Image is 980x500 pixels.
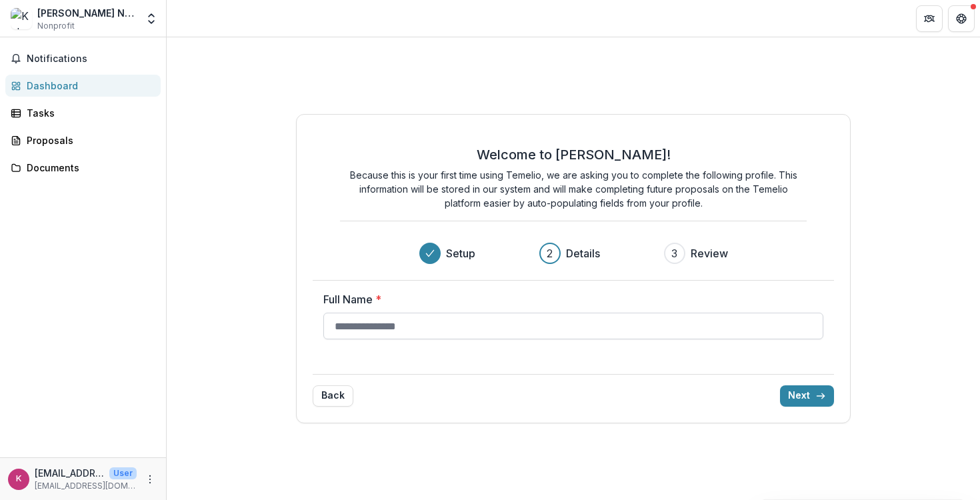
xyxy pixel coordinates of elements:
[323,291,815,307] label: Full Name
[5,129,161,151] a: Proposals
[27,133,150,147] div: Proposals
[671,245,677,261] div: 3
[11,8,32,29] img: Kyle Dummy Non Profit
[313,385,353,407] button: Back
[142,471,158,487] button: More
[780,385,834,407] button: Next
[5,75,161,97] a: Dashboard
[27,106,150,120] div: Tasks
[5,157,161,179] a: Documents
[27,79,150,93] div: Dashboard
[142,5,161,32] button: Open entity switcher
[37,6,137,20] div: [PERSON_NAME] Non Profit
[916,5,943,32] button: Partners
[547,245,553,261] div: 2
[340,168,807,210] p: Because this is your first time using Temelio, we are asking you to complete the following profil...
[419,243,728,264] div: Progress
[477,147,671,163] h2: Welcome to [PERSON_NAME]!
[691,245,728,261] h3: Review
[35,466,104,480] p: [EMAIL_ADDRESS][DOMAIN_NAME]
[5,102,161,124] a: Tasks
[446,245,475,261] h3: Setup
[948,5,975,32] button: Get Help
[16,475,21,483] div: kylefordct@gmail.com
[566,245,600,261] h3: Details
[5,48,161,69] button: Notifications
[37,20,75,32] span: Nonprofit
[35,480,137,492] p: [EMAIL_ADDRESS][DOMAIN_NAME]
[27,53,155,65] span: Notifications
[27,161,150,175] div: Documents
[109,467,137,479] p: User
